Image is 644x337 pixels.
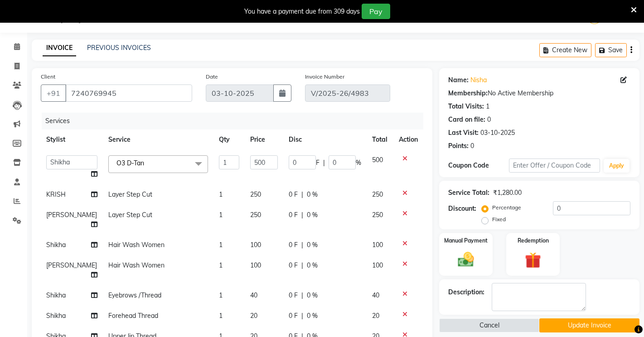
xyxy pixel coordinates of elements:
[42,113,430,129] div: Services
[46,291,66,299] span: Shikha
[480,128,515,138] div: 03-10-2025
[595,43,627,57] button: Save
[307,190,318,199] span: 0 %
[108,291,161,299] span: Eyebrows /Thread
[307,210,318,220] span: 0 %
[518,237,549,245] label: Redemption
[448,141,469,151] div: Points:
[43,40,76,56] a: INVOICE
[301,291,303,300] span: |
[289,210,298,220] span: 0 F
[87,44,151,52] a: PREVIOUS INVOICES
[283,129,367,150] th: Disc
[250,190,261,198] span: 250
[520,250,547,271] img: _gift.svg
[289,261,298,270] span: 0 F
[206,73,218,81] label: Date
[509,159,600,173] input: Enter Offer / Coupon Code
[316,158,320,168] span: F
[307,291,318,300] span: 0 %
[250,261,261,269] span: 100
[250,211,261,219] span: 250
[448,128,479,138] div: Last Visit:
[539,318,639,332] button: Update Invoice
[470,141,474,151] div: 0
[307,240,318,250] span: 0 %
[108,261,165,269] span: Hair Wash Women
[444,237,488,245] label: Manual Payment
[492,203,521,212] label: Percentage
[108,190,152,198] span: Layer Step Cut
[219,261,223,269] span: 1
[219,190,223,198] span: 1
[219,291,223,299] span: 1
[372,190,383,198] span: 250
[289,190,298,199] span: 0 F
[289,291,298,300] span: 0 F
[219,211,223,219] span: 1
[448,204,476,213] div: Discount:
[362,4,390,19] button: Pay
[46,190,66,198] span: KRISH
[470,75,487,85] a: Nisha
[372,211,383,219] span: 250
[493,188,522,198] div: ₹1,280.00
[372,261,383,269] span: 100
[372,156,383,164] span: 500
[301,240,303,250] span: |
[448,75,469,85] div: Name:
[301,210,303,220] span: |
[41,129,103,150] th: Stylist
[108,211,152,219] span: Layer Step Cut
[289,311,298,321] span: 0 F
[448,89,630,98] div: No Active Membership
[492,215,506,223] label: Fixed
[301,311,303,321] span: |
[307,311,318,321] span: 0 %
[305,73,344,81] label: Invoice Number
[453,250,479,269] img: _cash.svg
[539,43,591,57] button: Create New
[245,129,283,150] th: Price
[356,158,361,168] span: %
[301,190,303,199] span: |
[448,161,509,170] div: Coupon Code
[219,312,223,320] span: 1
[46,241,66,249] span: Shikha
[65,84,192,102] input: Search by Name/Mobile/Email/Code
[367,129,393,150] th: Total
[46,261,97,269] span: [PERSON_NAME]
[372,241,383,249] span: 100
[604,159,629,173] button: Apply
[250,312,257,320] span: 20
[486,102,489,111] div: 1
[46,211,97,219] span: [PERSON_NAME]
[103,129,213,150] th: Service
[250,241,261,249] span: 100
[448,102,484,111] div: Total Visits:
[41,84,66,102] button: +91
[289,240,298,250] span: 0 F
[244,7,360,16] div: You have a payment due from 309 days
[219,241,223,249] span: 1
[307,261,318,270] span: 0 %
[108,312,158,320] span: Forehead Thread
[323,158,325,168] span: |
[46,312,66,320] span: Shikha
[439,318,539,332] button: Cancel
[213,129,245,150] th: Qty
[116,159,144,167] span: O3 D-Tan
[144,159,148,167] a: x
[372,291,379,299] span: 40
[250,291,257,299] span: 40
[487,115,491,124] div: 0
[448,188,489,198] div: Service Total:
[108,241,165,249] span: Hair Wash Women
[448,115,485,124] div: Card on file:
[448,287,484,297] div: Description:
[393,129,423,150] th: Action
[448,89,488,98] div: Membership:
[41,73,55,81] label: Client
[301,261,303,270] span: |
[372,312,379,320] span: 20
